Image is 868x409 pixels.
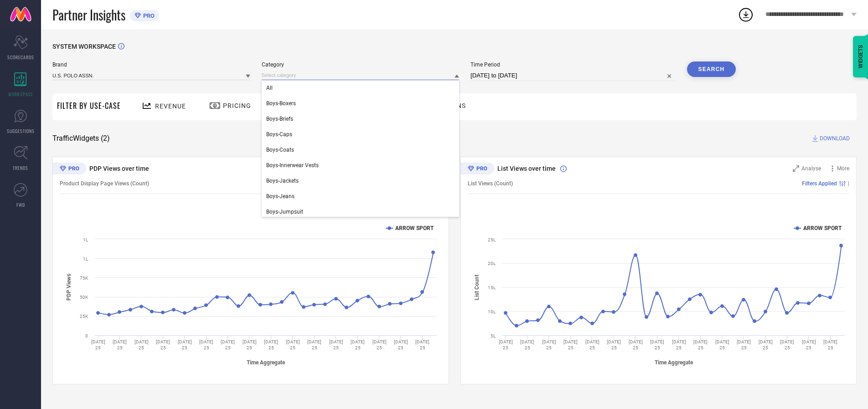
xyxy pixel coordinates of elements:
[262,173,460,189] div: Boys-Jackets
[52,134,110,143] span: Traffic Widgets ( 2 )
[607,339,621,350] text: [DATE] 25
[223,102,251,109] span: Pricing
[802,339,816,350] text: [DATE] 25
[801,165,821,172] span: Analyse
[57,100,121,111] span: Filter By Use-Case
[178,339,192,350] text: [DATE] 25
[247,359,285,366] tspan: Time Aggregate
[155,102,186,110] span: Revenue
[80,295,88,300] text: 50K
[759,339,773,350] text: [DATE] 25
[266,178,299,184] span: Boys-Jackets
[52,5,125,24] span: Partner Insights
[803,225,842,231] text: ARROW SPORT
[262,158,460,173] div: Boys-Innerwear Vests
[820,134,850,143] span: DOWNLOAD
[474,275,480,300] tspan: List Count
[13,164,28,171] span: TRENDS
[262,80,460,96] div: All
[60,180,149,187] span: Product Display Page Views (Count)
[80,276,88,281] text: 75K
[693,339,708,350] text: [DATE] 25
[7,54,34,61] span: SCORECARDS
[848,180,849,187] span: |
[134,339,149,350] text: [DATE] 25
[52,163,86,176] div: Premium
[262,61,460,68] span: Category
[264,339,278,350] text: [DATE] 25
[262,204,460,220] div: Boys-Jumpsuit
[52,43,116,50] span: SYSTEM WORKSPACE
[687,61,736,77] button: Search
[16,201,25,208] span: FWD
[737,339,751,350] text: [DATE] 25
[394,339,408,350] text: [DATE] 25
[655,359,693,366] tspan: Time Aggregate
[85,333,88,338] text: 0
[395,225,434,231] text: ARROW SPORT
[266,116,293,122] span: Boys-Briefs
[491,333,496,338] text: 5L
[488,309,496,314] text: 10L
[7,128,35,134] span: SUGGESTIONS
[563,339,578,350] text: [DATE] 25
[329,339,343,350] text: [DATE] 25
[266,131,292,138] span: Boys-Caps
[266,100,296,107] span: Boys-Boxers
[738,6,754,23] div: Open download list
[243,339,257,350] text: [DATE] 25
[199,339,213,350] text: [DATE] 25
[266,162,319,169] span: Boys-Innerwear Vests
[91,339,105,350] text: [DATE] 25
[8,91,33,97] span: WORKSPACE
[83,256,88,261] text: 1L
[307,339,321,350] text: [DATE] 25
[262,111,460,127] div: Boys-Briefs
[262,96,460,111] div: Boys-Boxers
[780,339,794,350] text: [DATE] 25
[221,339,235,350] text: [DATE] 25
[629,339,643,350] text: [DATE] 25
[468,180,513,187] span: List Views (Count)
[266,85,273,91] span: All
[650,339,664,350] text: [DATE] 25
[262,189,460,204] div: Boys-Jeans
[470,61,676,68] span: Time Period
[266,147,294,153] span: Boys-Coats
[793,165,799,172] svg: Zoom
[351,339,365,350] text: [DATE] 25
[52,61,250,68] span: Brand
[262,71,460,80] input: Select category
[113,339,127,350] text: [DATE] 25
[837,165,849,172] span: More
[80,314,88,319] text: 25K
[497,165,556,172] span: List Views over time
[372,339,387,350] text: [DATE] 25
[672,339,686,350] text: [DATE] 25
[286,339,300,350] text: [DATE] 25
[585,339,599,350] text: [DATE] 25
[460,163,494,176] div: Premium
[266,209,303,215] span: Boys-Jumpsuit
[141,12,155,19] span: PRO
[715,339,729,350] text: [DATE] 25
[66,274,72,301] tspan: PDP Views
[802,180,837,187] span: Filters Applied
[542,339,556,350] text: [DATE] 25
[266,193,294,199] span: Boys-Jeans
[262,142,460,158] div: Boys-Coats
[823,339,837,350] text: [DATE] 25
[83,237,88,242] text: 1L
[520,339,534,350] text: [DATE] 25
[470,70,676,81] input: Select time period
[488,285,496,290] text: 15L
[156,339,170,350] text: [DATE] 25
[89,165,149,172] span: PDP Views over time
[488,261,496,266] text: 20L
[415,339,429,350] text: [DATE] 25
[262,127,460,142] div: Boys-Caps
[499,339,513,350] text: [DATE] 25
[488,237,496,242] text: 25L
